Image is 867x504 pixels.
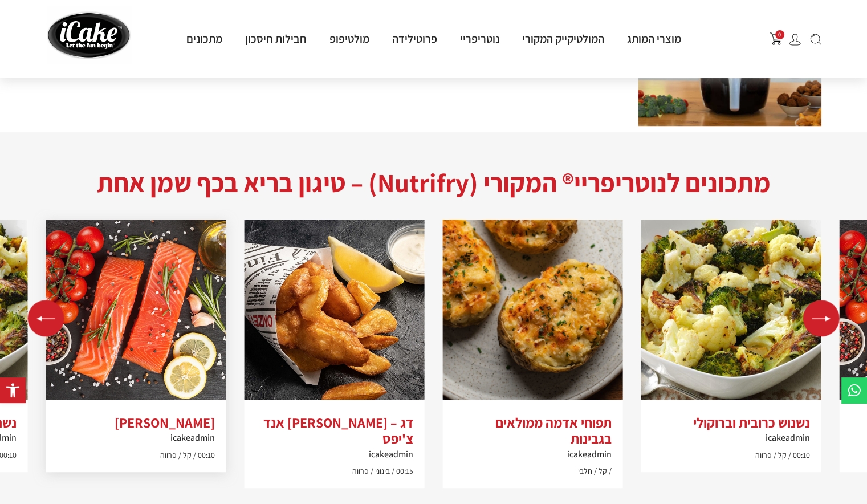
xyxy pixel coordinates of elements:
h6: icakeadmin [57,432,215,443]
span: קל [774,450,787,460]
button: פתח עגלת קניות צדדית [770,32,782,45]
a: דג – [PERSON_NAME] אנד צ'יפסicakeadmin00:15 בינוני פרווה [245,391,425,489]
div: 2 / 4 [443,220,623,489]
a: מוצרי המותג [616,31,693,46]
a: פרוטילידה [381,31,449,46]
h2: מתכונים לנוטריפריי® המקורי (Nutrifry) – טיגון בריא בכף שמן אחת [28,162,840,202]
img: shopping-cart.png [770,32,782,45]
h3: דג – [PERSON_NAME] אנד צ'יפס [255,414,414,448]
span: קל [595,466,608,476]
span: חלבי [579,466,593,476]
a: תפוחי אדמה ממולאים בגבינותicakeadmin קל חלבי [443,391,623,489]
a: חבילות חיסכון [234,31,318,46]
a: המולטיקייק המקורי [511,31,616,46]
div: 3 / 4 [245,220,425,489]
h6: icakeadmin [255,449,414,460]
img: salmon_dreamstime_m_70847023_970y546.jpg [46,220,226,400]
div: 1 / 4 [641,220,821,472]
h3: נשנוש כרובית וברוקולי [652,414,811,431]
span: בינוני [371,466,390,476]
img: exps75864_TOHCA153054B11_07_8b.jpg [641,220,821,400]
img: twice-baked-potatoes-3051081-hero-01-8ba21c9e1d1e4e7db27e157b58b7ffe8-scaled.jpg [443,220,623,400]
a: [PERSON_NAME]icakeadmin00:10 קל פרווה [46,391,226,472]
img: SAU_3755_S-2000x1125-1.jpg [245,220,425,400]
h6: icakeadmin [454,449,612,460]
div: 4 / 4 [46,220,226,472]
span: 00:10 [789,450,811,460]
div: Next slide [803,300,840,336]
div: Previous slide [28,300,64,336]
span: 00:15 [392,466,414,476]
span: פרווה [161,450,177,460]
span: פרווה [756,450,772,460]
a: נוטריפריי [449,31,511,46]
span: קל [179,450,192,460]
h3: תפוחי אדמה ממולאים בגבינות [454,414,612,448]
a: מתכונים [175,31,234,46]
a: מולטיפופ [318,31,381,46]
a: נשנוש כרובית וברוקוליicakeadmin00:10 קל פרווה [641,391,821,472]
h6: icakeadmin [652,432,811,443]
span: 00:10 [194,450,215,460]
span: 0 [775,30,784,39]
span: פרווה [353,466,369,476]
h3: [PERSON_NAME] [57,414,215,431]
